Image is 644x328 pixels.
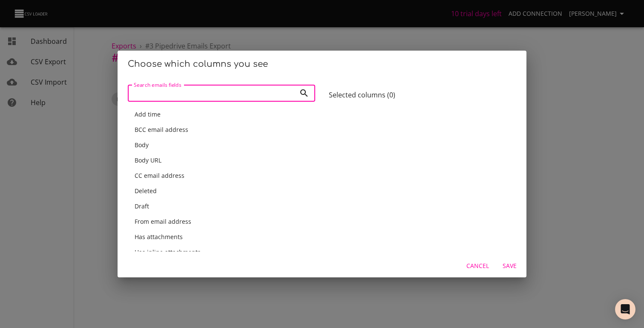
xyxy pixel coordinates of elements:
span: From email address [135,217,191,225]
div: Draft [128,199,315,214]
span: Save [499,261,520,271]
div: Body [128,137,315,153]
span: Body URL [135,156,161,164]
button: Cancel [463,258,492,274]
span: Deleted [135,187,157,195]
div: CC email address [128,168,315,183]
span: Has attachments [135,233,183,241]
h6: Selected columns ( 0 ) [329,91,516,99]
span: Has inline attachments [135,248,201,256]
span: BCC email address [135,125,188,134]
div: Deleted [128,183,315,199]
div: Open Intercom Messenger [615,299,635,319]
div: Has inline attachments [128,245,315,260]
div: Body URL [128,153,315,168]
div: Has attachments [128,229,315,245]
div: From email address [128,214,315,229]
div: BCC email address [128,122,315,137]
div: Add time [128,107,315,122]
button: Save [496,258,523,274]
h2: Choose which columns you see [128,57,516,71]
span: Draft [135,202,149,210]
span: Body [135,141,149,149]
span: CC email address [135,171,184,180]
span: Cancel [466,261,489,271]
span: Add time [135,110,161,118]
